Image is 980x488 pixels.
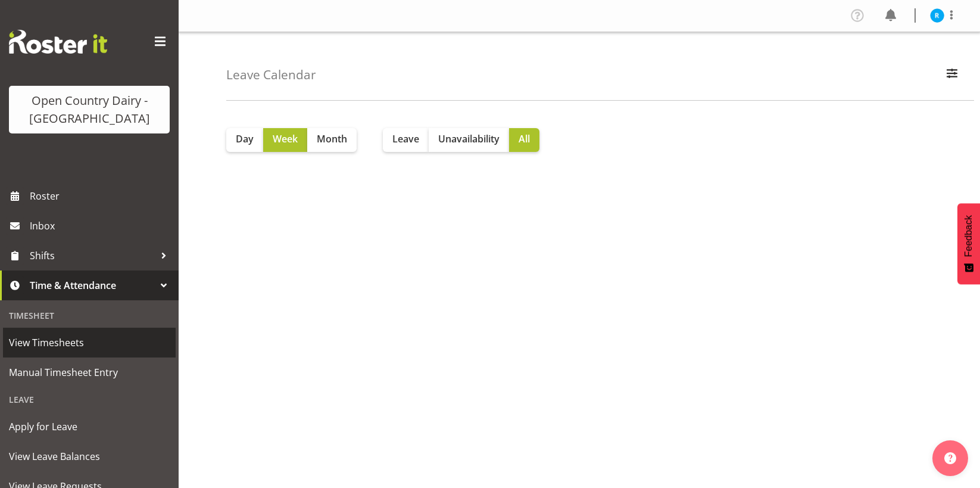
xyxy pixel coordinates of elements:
[9,363,170,381] span: Manual Timesheet Entry
[963,215,974,257] span: Feedback
[940,62,965,88] button: Filter Employees
[3,303,176,328] div: Timesheet
[9,334,170,352] span: View Timesheets
[3,358,176,387] a: Manual Timesheet Entry
[9,447,170,465] span: View Leave Balances
[957,203,980,284] button: Feedback - Show survey
[3,387,176,412] div: Leave
[21,92,158,128] div: Open Country Dairy - [GEOGRAPHIC_DATA]
[930,8,944,23] img: rob-luke8204.jpg
[226,68,316,82] h4: Leave Calendar
[30,187,173,205] span: Roster
[944,452,956,464] img: help-xxl-2.png
[3,328,176,358] a: View Timesheets
[30,217,173,235] span: Inbox
[3,412,176,442] a: Apply for Leave
[30,276,155,294] span: Time & Attendance
[9,30,107,54] img: Rosterit website logo
[9,418,170,436] span: Apply for Leave
[30,247,155,265] span: Shifts
[3,442,176,471] a: View Leave Balances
